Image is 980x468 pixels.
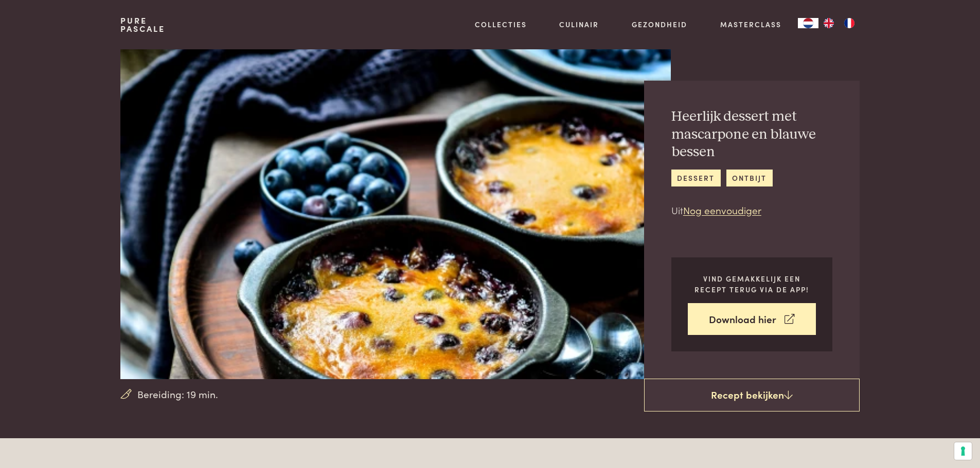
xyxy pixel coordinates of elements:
[818,18,839,28] a: EN
[720,19,781,30] a: Masterclass
[671,203,832,218] p: Uit
[671,170,721,186] a: dessert
[559,19,599,30] a: Culinair
[475,19,527,30] a: Collecties
[818,18,860,28] ul: Language list
[120,49,670,379] img: Heerlijk dessert met mascarpone en blauwe bessen
[726,170,773,186] a: ontbijt
[632,19,687,30] a: Gezondheid
[798,18,818,28] a: NL
[683,203,761,217] a: Nog eenvoudiger
[688,273,816,294] p: Vind gemakkelijk een recept terug via de app!
[644,379,860,411] a: Recept bekijken
[120,16,165,33] a: PurePascale
[137,387,218,402] span: Bereiding: 19 min.
[688,303,816,335] a: Download hier
[798,18,860,28] aside: Language selected: Nederlands
[798,18,818,28] div: Language
[954,442,972,460] button: Uw voorkeuren voor toestemming voor trackingtechnologieën
[671,108,832,161] h2: Heerlijk dessert met mascarpone en blauwe bessen
[839,18,860,28] a: FR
